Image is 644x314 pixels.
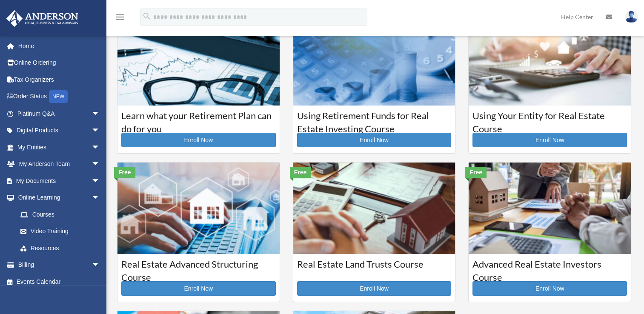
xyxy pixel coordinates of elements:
[6,257,113,274] a: Billingarrow_drop_down
[121,258,276,279] h3: Real Estate Advanced Structuring Course
[472,133,627,147] a: Enroll Now
[6,88,113,106] a: Order StatusNEW
[6,37,113,54] a: Home
[472,109,627,131] h3: Using Your Entity for Real Estate Course
[6,122,113,139] a: Digital Productsarrow_drop_down
[114,167,135,178] div: Free
[465,167,487,178] div: Free
[92,122,109,140] span: arrow_drop_down
[121,133,276,147] a: Enroll Now
[472,281,627,296] a: Enroll Now
[6,71,113,88] a: Tax Organizers
[92,189,109,207] span: arrow_drop_down
[472,258,627,279] h3: Advanced Real Estate Investors Course
[121,281,276,296] a: Enroll Now
[297,133,452,147] a: Enroll Now
[6,273,113,290] a: Events Calendar
[625,11,638,23] img: User Pic
[121,109,276,131] h3: Learn what your Retirement Plan can do for you
[290,167,311,178] div: Free
[92,105,109,123] span: arrow_drop_down
[49,90,68,103] div: NEW
[92,139,109,156] span: arrow_drop_down
[6,105,113,122] a: Platinum Q&Aarrow_drop_down
[115,12,125,22] i: menu
[12,206,109,223] a: Courses
[12,223,113,240] a: Video Training
[6,156,113,173] a: My Anderson Teamarrow_drop_down
[297,258,452,279] h3: Real Estate Land Trusts Course
[4,10,81,27] img: Anderson Advisors Platinum Portal
[92,156,109,173] span: arrow_drop_down
[6,139,113,156] a: My Entitiesarrow_drop_down
[92,172,109,190] span: arrow_drop_down
[115,15,125,22] a: menu
[12,240,113,257] a: Resources
[6,189,113,206] a: Online Learningarrow_drop_down
[297,281,452,296] a: Enroll Now
[92,257,109,274] span: arrow_drop_down
[6,172,113,189] a: My Documentsarrow_drop_down
[142,11,152,21] i: search
[297,109,452,131] h3: Using Retirement Funds for Real Estate Investing Course
[6,54,113,71] a: Online Ordering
